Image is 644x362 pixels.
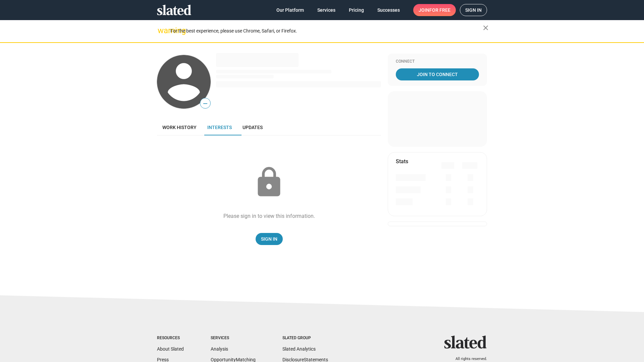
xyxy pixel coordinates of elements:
[237,119,268,135] a: Updates
[429,4,450,16] span: for free
[372,4,405,16] a: Successes
[243,125,263,130] span: Updates
[317,4,335,16] span: Services
[157,119,202,135] a: Work history
[200,99,210,108] span: —
[271,4,309,16] a: Our Platform
[482,24,490,32] mat-icon: close
[252,166,286,199] mat-icon: lock
[282,336,328,341] div: Slated Group
[261,233,277,245] span: Sign In
[312,4,341,16] a: Services
[419,4,450,16] span: Join
[397,68,478,80] span: Join To Connect
[211,346,228,352] a: Analysis
[162,125,197,130] span: Work history
[377,4,400,16] span: Successes
[282,346,316,352] a: Slated Analytics
[396,158,408,165] mat-card-title: Stats
[460,4,487,16] a: Sign in
[465,4,482,16] span: Sign in
[396,59,479,64] div: Connect
[207,125,232,130] span: Interests
[223,213,315,220] div: Please sign in to view this information.
[396,68,479,80] a: Join To Connect
[256,233,283,245] a: Sign In
[202,119,237,135] a: Interests
[413,4,456,16] a: Joinfor free
[157,336,184,341] div: Resources
[349,4,364,16] span: Pricing
[343,4,369,16] a: Pricing
[170,26,483,36] div: For the best experience, please use Chrome, Safari, or Firefox.
[157,346,184,352] a: About Slated
[211,336,256,341] div: Services
[276,4,304,16] span: Our Platform
[158,26,166,35] mat-icon: warning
